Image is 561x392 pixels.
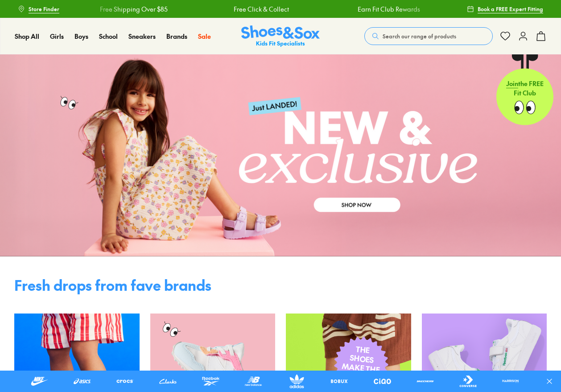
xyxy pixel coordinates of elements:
[357,4,420,14] a: Earn Fit Club Rewards
[496,54,553,125] a: Jointhe FREE Fit Club
[99,32,118,41] a: School
[50,32,64,41] a: Girls
[166,32,187,41] a: Brands
[340,343,382,384] span: THE SHOES MAKE THE OUT-FIT!
[198,32,211,41] a: Sale
[478,5,543,13] span: Book a FREE Expert Fitting
[467,1,543,17] a: Book a FREE Expert Fitting
[496,72,553,105] p: the FREE Fit Club
[506,79,518,88] span: Join
[99,4,167,14] a: Free Shipping Over $85
[241,25,320,47] a: Shoes & Sox
[74,32,88,41] a: Boys
[233,4,289,14] a: Free Click & Collect
[128,32,156,41] a: Sneakers
[364,27,493,45] button: Search our range of products
[383,32,456,40] span: Search our range of products
[241,25,320,47] img: SNS_Logo_Responsive.svg
[15,32,39,41] a: Shop All
[29,5,59,13] span: Store Finder
[18,1,59,17] a: Store Finder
